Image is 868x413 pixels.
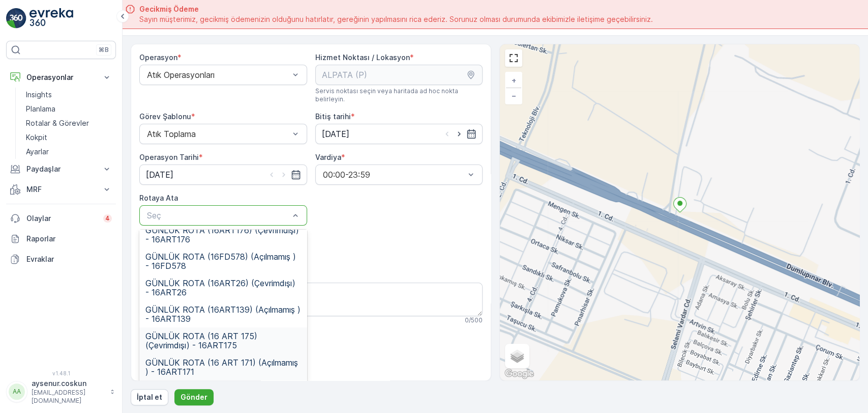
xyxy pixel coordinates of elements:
[99,46,109,54] p: ⌘B
[26,104,55,114] p: Planlama
[22,88,116,102] a: Insights
[22,102,116,116] a: Planlama
[139,112,191,121] label: Görev Şablonu
[26,72,96,82] p: Operasyonlar
[26,184,96,195] p: MRF
[6,179,116,200] button: MRF
[139,4,653,14] span: Gecikmiş Ödeme
[315,65,483,85] input: ALPATA (P)
[315,112,351,121] label: Bitiş tarihi
[465,316,483,324] p: 0 / 500
[6,370,116,376] span: v 1.48.1
[105,214,110,223] p: 4
[181,392,207,402] p: Gönder
[139,153,199,161] label: Operasyon Tarihi
[315,124,483,144] input: dd/mm/yyyy
[315,53,410,62] label: Hizmet Noktası / Lokasyon
[6,159,116,179] button: Paydaşlar
[145,226,301,244] span: GÜNLÜK ROTA (16ART176) (Çevrimdışı) - 16ART176
[22,145,116,159] a: Ayarlar
[315,87,483,103] span: Servis noktası seçin veya haritada ad hoc nokta belirleyin.
[26,118,89,128] p: Rotalar & Görevler
[26,213,97,224] p: Olaylar
[145,279,301,297] span: GÜNLÜK ROTA (16ART26) (Çevrimdışı) - 16ART26
[6,67,116,88] button: Operasyonlar
[26,132,47,143] p: Kokpit
[131,389,168,405] button: İptal et
[139,53,177,62] label: Operasyon
[502,367,536,380] img: Google
[6,8,26,29] img: logo
[512,91,517,100] span: −
[139,14,653,24] span: Sayın müşterimiz, gecikmiş ödemenizin olduğunu hatırlatır, gereğinin yapılmasını rica ederiz. Sor...
[26,164,96,174] p: Paydaşlar
[506,88,521,103] a: Uzaklaştır
[147,209,289,222] p: Seç
[26,147,49,157] p: Ayarlar
[22,116,116,130] a: Rotalar & Görevler
[6,208,116,229] a: Olaylar4
[6,229,116,249] a: Raporlar
[315,153,341,161] label: Vardiya
[145,358,301,376] span: GÜNLÜK ROTA (16 ART 171) (Açılmamış ) - 16ART171
[26,234,112,244] p: Raporlar
[32,389,105,405] p: [EMAIL_ADDRESS][DOMAIN_NAME]
[6,249,116,269] a: Evraklar
[506,50,521,66] a: View Fullscreen
[145,252,301,270] span: GÜNLÜK ROTA (16FD578) (Açılmamış ) - 16FD578
[22,130,116,145] a: Kokpit
[174,389,214,405] button: Gönder
[145,305,301,323] span: GÜNLÜK ROTA (16ART139) (Açılmamış ) - 16ART139
[26,254,112,264] p: Evraklar
[29,8,73,29] img: logo_light-DOdMpM7g.png
[139,164,307,185] input: dd/mm/yyyy
[139,341,483,356] h2: Görev Şablonu Yapılandırması
[145,332,301,350] span: GÜNLÜK ROTA (16 ART 175) (Çevrimdışı) - 16ART175
[137,392,162,402] p: İptal et
[6,378,116,405] button: AAaysenur.coskun[EMAIL_ADDRESS][DOMAIN_NAME]
[512,76,516,85] span: +
[139,194,178,202] label: Rotaya Ata
[502,367,536,380] a: Bu bölgeyi Google Haritalar'da açın (yeni pencerede açılır)
[9,383,25,400] div: AA
[506,345,528,367] a: Layers
[506,73,521,88] a: Yakınlaştır
[139,368,483,380] h3: Adım 1: Atık Toplama
[26,90,52,100] p: Insights
[32,378,105,389] p: aysenur.coskun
